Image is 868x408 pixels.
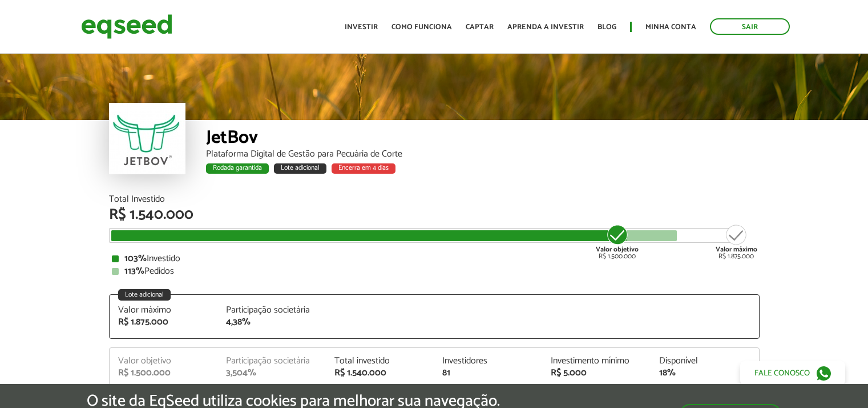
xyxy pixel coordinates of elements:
[710,18,790,35] a: Sair
[226,357,317,366] div: Participação societária
[345,23,378,31] a: Investir
[112,267,757,276] div: Pedidos
[659,357,750,366] div: Disponível
[81,11,172,42] img: EqSeed
[206,150,760,159] div: Plataforma Digital de Gestão para Pecuária de Corte
[442,357,534,366] div: Investidores
[596,244,639,255] strong: Valor objetivo
[206,163,269,174] div: Rodada garantida
[118,289,171,301] div: Lote adicional
[332,163,395,174] div: Encerra em 4 dias
[109,195,760,204] div: Total Investido
[597,23,616,31] a: Blog
[124,251,147,266] strong: 103%
[124,263,144,279] strong: 113%
[740,361,845,385] a: Fale conosco
[112,254,757,263] div: Investido
[507,23,584,31] a: Aprenda a investir
[645,23,696,31] a: Minha conta
[442,369,534,378] div: 81
[226,369,317,378] div: 3,504%
[226,306,317,315] div: Participação societária
[109,207,760,222] div: R$ 1.540.000
[118,318,209,327] div: R$ 1.875.000
[334,357,426,366] div: Total investido
[466,23,494,31] a: Captar
[551,369,642,378] div: R$ 5.000
[551,357,642,366] div: Investimento mínimo
[391,23,452,31] a: Como funciona
[596,223,639,260] div: R$ 1.500.000
[118,369,209,378] div: R$ 1.500.000
[206,129,760,150] div: JetBov
[118,357,209,366] div: Valor objetivo
[118,306,209,315] div: Valor máximo
[716,223,757,260] div: R$ 1.875.000
[334,369,426,378] div: R$ 1.540.000
[274,163,326,174] div: Lote adicional
[226,318,317,327] div: 4,38%
[716,244,757,255] strong: Valor máximo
